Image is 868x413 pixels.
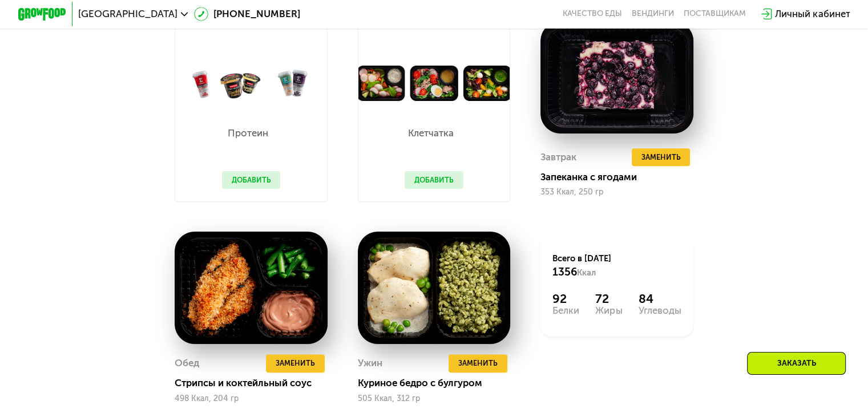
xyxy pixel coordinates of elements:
button: Добавить [222,171,281,189]
span: Заменить [641,151,680,163]
div: 353 Ккал, 250 гр [540,188,693,197]
p: Протеин [222,128,275,138]
div: Личный кабинет [775,7,850,21]
div: Заказать [747,352,846,375]
div: 72 [595,291,622,306]
span: [GEOGRAPHIC_DATA] [78,9,177,19]
div: 498 Ккал, 204 гр [175,394,328,403]
span: Заменить [276,357,315,369]
div: Куриное бедро с булгуром [358,377,520,389]
div: Ужин [358,354,382,372]
div: 505 Ккал, 312 гр [358,394,511,403]
button: Заменить [632,148,691,167]
div: Обед [175,354,199,372]
div: 92 [552,291,579,306]
button: Заменить [449,354,507,372]
a: Качество еды [563,9,622,19]
div: Всего в [DATE] [552,253,681,279]
button: Заменить [266,354,325,372]
div: Белки [552,306,579,315]
div: Стрипсы и коктейльный соус [175,377,337,389]
div: Жиры [595,306,622,315]
div: 84 [639,291,681,306]
span: 1356 [552,265,577,278]
span: Ккал [577,268,596,278]
div: Завтрак [540,148,576,167]
span: Заменить [458,357,498,369]
a: [PHONE_NUMBER] [194,7,300,21]
div: Углеводы [639,306,681,315]
p: Клетчатка [405,128,458,138]
div: Запеканка с ягодами [540,171,703,183]
a: Вендинги [632,9,674,19]
button: Добавить [405,171,463,189]
div: поставщикам [684,9,746,19]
